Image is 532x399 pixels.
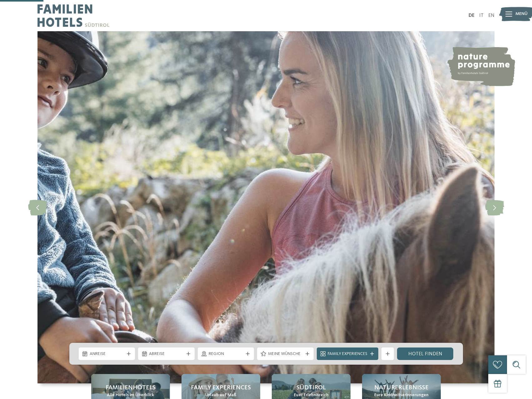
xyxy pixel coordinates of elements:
[209,351,243,357] span: Region
[515,11,528,17] span: Menü
[479,13,484,18] a: IT
[374,383,429,392] span: Naturerlebnisse
[90,351,124,357] span: Anreise
[397,347,454,360] a: Hotel finden
[149,351,184,357] span: Abreise
[268,351,303,357] span: Meine Wünsche
[296,383,326,392] span: Südtirol
[205,392,236,398] span: Urlaub auf Maß
[328,351,367,357] span: Family Experiences
[191,383,251,392] span: Family Experiences
[37,31,495,383] img: Familienhotels Südtirol: The happy family places
[488,13,495,18] a: EN
[107,392,154,398] span: Alle Hotels im Überblick
[106,383,156,392] span: Familienhotels
[294,392,329,398] span: Euer Erlebnisreich
[469,13,475,18] a: DE
[374,392,429,398] span: Eure Kindheitserinnerungen
[446,47,515,86] img: nature programme by Familienhotels Südtirol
